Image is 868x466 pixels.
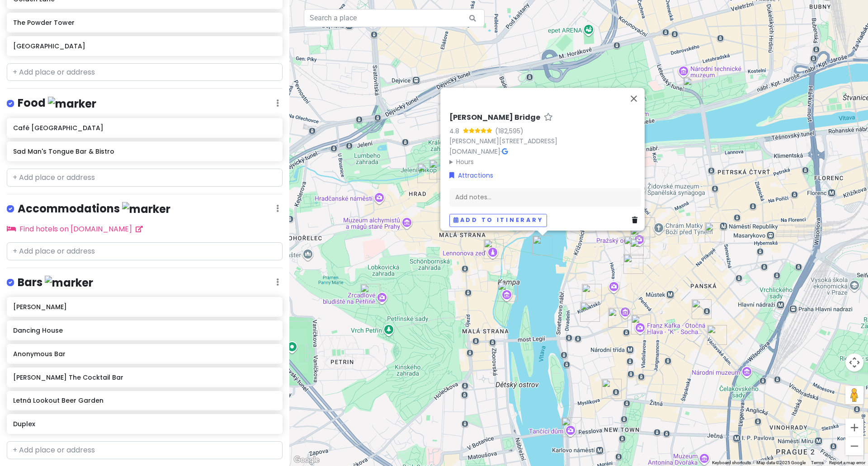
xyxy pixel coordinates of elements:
[48,97,96,111] img: marker
[608,308,628,328] div: Café Louvre
[417,163,437,183] div: St. Vitus Cathedral
[635,217,655,237] div: Old Town Square
[845,386,863,404] button: Drag Pegman onto the map to open Street View
[533,235,552,255] div: Charles Bridge
[45,276,93,290] img: marker
[292,454,321,466] img: Google
[13,350,276,358] h6: Anonymous Bar
[13,19,276,27] h6: The Powder Tower
[449,188,641,207] div: Add notes...
[623,254,643,274] div: Anonymous Bar
[449,214,547,227] button: Add to itinerary
[707,325,727,345] div: Wenceslas Square
[630,239,650,259] div: Sex Machines Museum
[498,282,518,301] div: Museum Kampa
[449,170,493,180] a: Attractions
[7,441,283,459] input: + Add place or address
[630,226,650,246] div: Prague Astronomical Clock
[449,147,500,156] a: [DOMAIN_NAME]
[449,113,540,122] h6: [PERSON_NAME] Bridge
[7,63,283,81] input: + Add place or address
[122,202,170,216] img: marker
[13,326,276,334] h6: Dancing House
[845,419,863,437] button: Zoom in
[580,302,600,322] div: Al Capone’s The Cocktail Bar
[449,157,641,167] summary: Hours
[13,42,276,50] h6: [GEOGRAPHIC_DATA]
[429,160,449,179] div: Prague Castle
[631,315,651,334] div: Franz Kafka - Rotating Head by David Cerny
[623,88,645,109] button: Close
[756,460,806,465] span: Map data ©2025 Google
[829,460,865,465] a: Report a map error
[502,148,508,155] i: Google Maps
[13,396,276,405] h6: Letná Lookout Beer Garden
[449,126,463,136] div: 4.8
[513,211,533,231] div: Prague's narrowest alley
[13,147,276,155] h6: Sad Man's Tongue Bar & Bistro
[561,417,581,437] div: Dancing House
[7,169,283,187] input: + Add place or address
[602,379,622,399] div: Slight Uncertainty
[845,437,863,455] button: Zoom out
[624,236,644,256] div: Terasa U Prince
[7,242,283,260] input: + Add place or address
[811,460,824,465] a: Terms (opens in new tab)
[13,420,276,428] h6: Duplex
[705,222,725,242] div: The Powder Tower
[683,77,703,97] div: Letná Lookout Beer Garden
[13,124,276,132] h6: Café [GEOGRAPHIC_DATA]
[360,284,380,304] div: Petrin Tower
[544,113,553,122] a: Star place
[304,9,485,27] input: Search a place
[449,113,641,167] div: ·
[13,373,276,381] h6: [PERSON_NAME] The Cocktail Bar
[495,126,524,136] div: (182,595)
[292,454,321,466] a: Open this area in Google Maps (opens a new window)
[13,303,276,311] h6: [PERSON_NAME]
[7,224,143,234] a: Find hotels on [DOMAIN_NAME]
[632,215,641,225] a: Delete place
[18,202,170,217] h4: Accommodations
[692,299,712,319] div: Duplex
[484,239,504,259] div: Lennon Wall
[712,460,751,466] button: Keyboard shortcuts
[18,275,93,290] h4: Bars
[582,284,602,304] div: Sad Man's Tongue Bar & Bistro
[845,353,863,372] button: Map camera controls
[449,137,557,146] a: [PERSON_NAME][STREET_ADDRESS]
[18,96,96,111] h4: Food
